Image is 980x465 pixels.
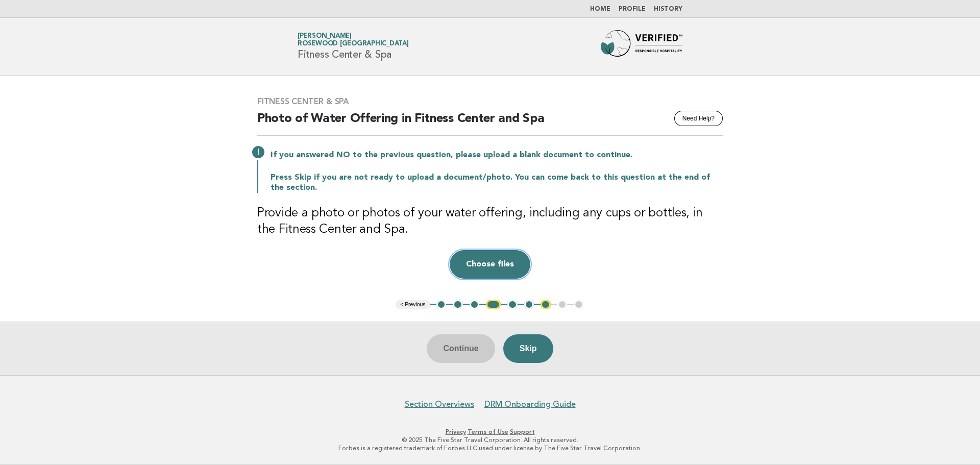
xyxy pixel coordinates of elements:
h2: Photo of Water Offering in Fitness Center and Spa [257,111,723,136]
a: Section Overviews [405,399,474,409]
button: Skip [503,334,553,363]
img: Forbes Travel Guide [601,30,682,63]
button: 6 [524,300,534,310]
h1: Fitness Center & Spa [298,33,409,60]
button: 5 [507,300,518,310]
a: Terms of Use [468,428,508,435]
button: Choose files [450,250,530,279]
button: 3 [470,300,480,310]
h3: Fitness Center & Spa [257,96,723,107]
button: 4 [486,300,501,310]
button: 1 [436,300,447,310]
a: Profile [619,6,646,12]
h3: Provide a photo or photos of your water offering, including any cups or bottles, in the Fitness C... [257,205,723,238]
p: If you answered NO to the previous question, please upload a blank document to continue. [271,150,723,160]
p: © 2025 The Five Star Travel Corporation. All rights reserved. [178,436,802,444]
a: Privacy [446,428,466,435]
p: · · [178,428,802,436]
button: < Previous [396,300,429,310]
a: Home [590,6,610,12]
button: 7 [541,300,551,310]
p: Forbes is a registered trademark of Forbes LLC used under license by The Five Star Travel Corpora... [178,444,802,452]
button: Need Help? [674,111,723,126]
span: Rosewood [GEOGRAPHIC_DATA] [298,41,409,47]
a: DRM Onboarding Guide [484,399,576,409]
p: Press Skip if you are not ready to upload a document/photo. You can come back to this question at... [271,173,723,193]
button: 2 [453,300,463,310]
a: Support [510,428,535,435]
a: [PERSON_NAME]Rosewood [GEOGRAPHIC_DATA] [298,33,409,47]
a: History [654,6,682,12]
